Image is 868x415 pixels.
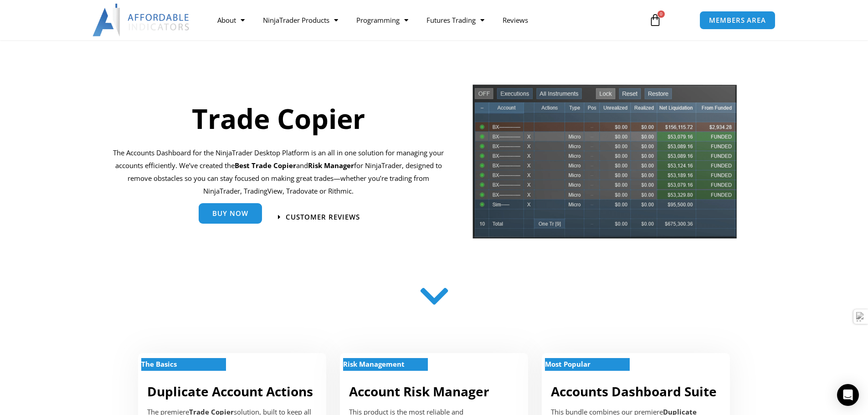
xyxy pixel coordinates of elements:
[199,203,262,224] a: Buy Now
[308,161,354,170] strong: Risk Manager
[657,10,665,18] span: 0
[147,383,313,400] a: Duplicate Account Actions
[551,383,717,400] a: Accounts Dashboard Suite
[349,383,489,400] a: Account Risk Manager
[343,359,405,369] strong: Risk Management
[286,214,360,220] span: Customer Reviews
[212,210,248,217] span: Buy Now
[113,99,444,138] h1: Trade Copier
[92,4,190,36] img: LogoAI | Affordable Indicators – NinjaTrader
[837,384,859,406] div: Open Intercom Messenger
[113,147,444,197] p: The Accounts Dashboard for the NinjaTrader Desktop Platform is an all in one solution for managin...
[208,10,254,31] a: About
[235,161,296,170] b: Best Trade Copier
[278,214,360,220] a: Customer Reviews
[635,7,675,33] a: 0
[141,359,177,369] strong: The Basics
[208,10,638,31] nav: Menu
[699,11,776,30] a: MEMBERS AREA
[545,359,591,369] strong: Most Popular
[709,17,766,24] span: MEMBERS AREA
[472,83,738,246] img: tradecopier | Affordable Indicators – NinjaTrader
[493,10,537,31] a: Reviews
[417,10,493,31] a: Futures Trading
[347,10,417,31] a: Programming
[254,10,347,31] a: NinjaTrader Products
